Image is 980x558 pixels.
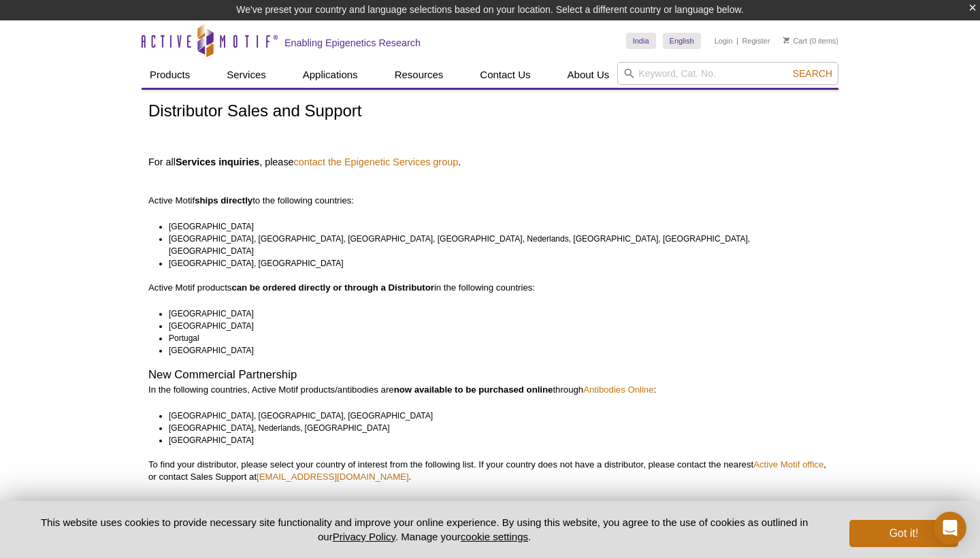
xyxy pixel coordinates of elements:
li: [GEOGRAPHIC_DATA] [169,434,819,446]
li: Portugal [169,332,819,344]
strong: Services inquiries [176,157,259,167]
li: (0 items) [783,33,838,49]
li: [GEOGRAPHIC_DATA] [169,308,819,320]
a: contact the Epigenetic Services group [294,156,459,168]
a: English [663,33,701,49]
li: [GEOGRAPHIC_DATA], [GEOGRAPHIC_DATA] [169,257,819,269]
a: Contact Us [472,62,538,88]
input: Keyword, Cat. No. [617,62,838,85]
a: Register [742,36,770,46]
a: Login [715,36,733,46]
button: Got it! [849,520,958,547]
li: [GEOGRAPHIC_DATA], [GEOGRAPHIC_DATA], [GEOGRAPHIC_DATA] [169,410,819,422]
button: Search [789,67,836,80]
a: India [626,33,656,49]
strong: can be ordered directly or through a Distributor [231,282,434,293]
button: cookie settings [461,531,528,542]
strong: now available to be purchased online [394,384,553,395]
p: This website uses cookies to provide necessary site functionality and improve your online experie... [22,515,827,544]
strong: ships directly [195,195,252,206]
a: Services [218,62,274,88]
li: [GEOGRAPHIC_DATA], [GEOGRAPHIC_DATA], [GEOGRAPHIC_DATA], [GEOGRAPHIC_DATA], Nederlands, [GEOGRAPH... [169,233,819,257]
h1: Distributor Sales and Support [148,102,832,122]
p: Active Motif to the following countries: [148,170,832,207]
li: | [736,33,738,49]
li: [GEOGRAPHIC_DATA] [169,344,819,357]
li: [GEOGRAPHIC_DATA] [169,220,819,233]
a: Cart [783,36,807,46]
p: Active Motif products in the following countries: [148,282,832,294]
a: Resources [387,62,452,88]
a: Active Motif office [753,459,823,470]
h4: For all , please . [148,156,832,168]
div: Open Intercom Messenger [934,512,966,544]
a: About Us [559,62,618,88]
img: Your Cart [783,37,789,44]
li: [GEOGRAPHIC_DATA], Nederlands, [GEOGRAPHIC_DATA] [169,422,819,434]
a: [EMAIL_ADDRESS][DOMAIN_NAME] [257,472,409,482]
li: [GEOGRAPHIC_DATA] [169,320,819,332]
a: Products [142,62,198,88]
p: To find your distributor, please select your country of interest from the following list. If your... [148,459,832,483]
a: Antibodies Online [583,384,653,395]
p: In the following countries, Active Motif products/antibodies are through : [148,384,832,396]
a: Privacy Policy [333,531,395,542]
h2: Enabling Epigenetics Research [284,37,421,49]
a: Applications [295,62,366,88]
span: Search [793,68,832,79]
h2: New Commercial Partnership [148,369,832,381]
